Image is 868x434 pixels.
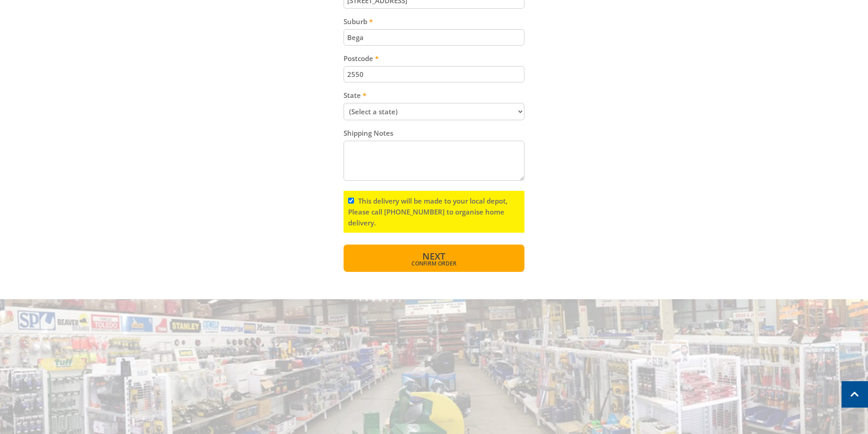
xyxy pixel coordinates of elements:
[344,128,524,138] label: Shipping Notes
[348,198,354,204] input: Please read and complete.
[344,90,524,101] label: State
[363,261,505,266] span: Confirm order
[348,196,508,227] label: This delivery will be made to your local depot, Please call [PHONE_NUMBER] to organise home deliv...
[344,103,524,120] select: Please select your state.
[344,245,524,272] button: Next Confirm order
[422,250,445,262] span: Next
[344,53,524,64] label: Postcode
[344,16,524,27] label: Suburb
[344,66,524,82] input: Please enter your postcode.
[344,29,524,46] input: Please enter your suburb.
